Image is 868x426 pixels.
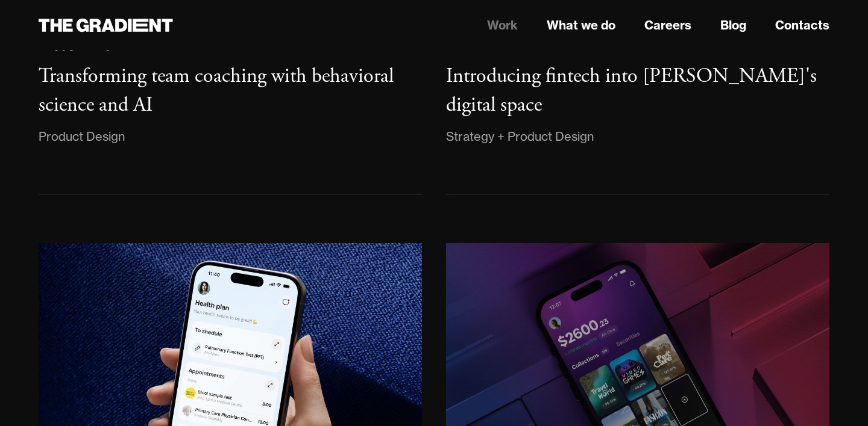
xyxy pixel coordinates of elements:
[775,16,829,34] a: Contacts
[446,63,817,118] h3: Introducing fintech into [PERSON_NAME]'s digital space
[720,16,746,34] a: Blog
[547,16,615,34] a: What we do
[446,127,594,146] div: Strategy + Product Design
[39,127,125,146] div: Product Design
[487,16,518,34] a: Work
[644,16,691,34] a: Careers
[39,63,394,118] h3: Transforming team coaching with behavioral science and AI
